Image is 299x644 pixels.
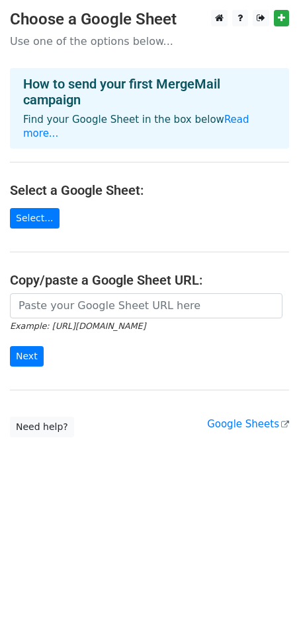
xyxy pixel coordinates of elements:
h3: Choose a Google Sheet [10,10,289,29]
a: Need help? [10,417,74,437]
h4: How to send your first MergeMail campaign [23,76,276,108]
a: Google Sheets [207,418,289,430]
p: Find your Google Sheet in the box below [23,113,276,141]
p: Use one of the options below... [10,34,289,48]
a: Read more... [23,114,249,139]
h4: Copy/paste a Google Sheet URL: [10,272,289,288]
input: Next [10,346,44,367]
small: Example: [URL][DOMAIN_NAME] [10,321,146,331]
h4: Select a Google Sheet: [10,182,289,198]
input: Paste your Google Sheet URL here [10,293,282,318]
a: Select... [10,208,60,229]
